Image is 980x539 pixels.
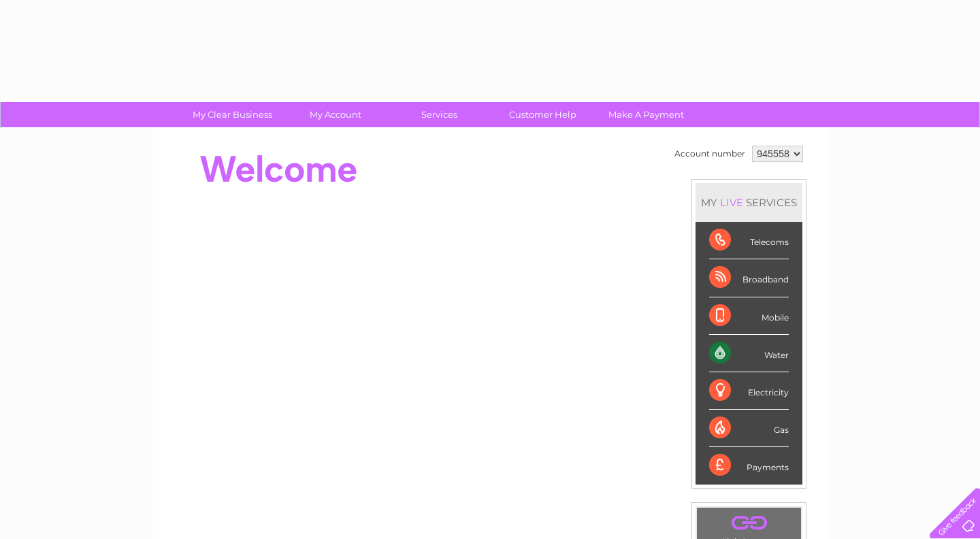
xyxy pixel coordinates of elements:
a: Services [383,102,495,127]
div: Gas [709,410,789,447]
a: Make A Payment [590,102,702,127]
a: My Account [280,102,392,127]
div: Telecoms [709,222,789,259]
td: Account number [671,142,749,165]
div: Broadband [709,259,789,297]
a: . [700,511,798,535]
div: MY SERVICES [696,183,802,222]
div: Mobile [709,297,789,335]
div: Payments [709,447,789,484]
div: Electricity [709,372,789,410]
a: Customer Help [487,102,599,127]
div: Water [709,335,789,372]
a: My Clear Business [176,102,289,127]
div: LIVE [717,196,746,209]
